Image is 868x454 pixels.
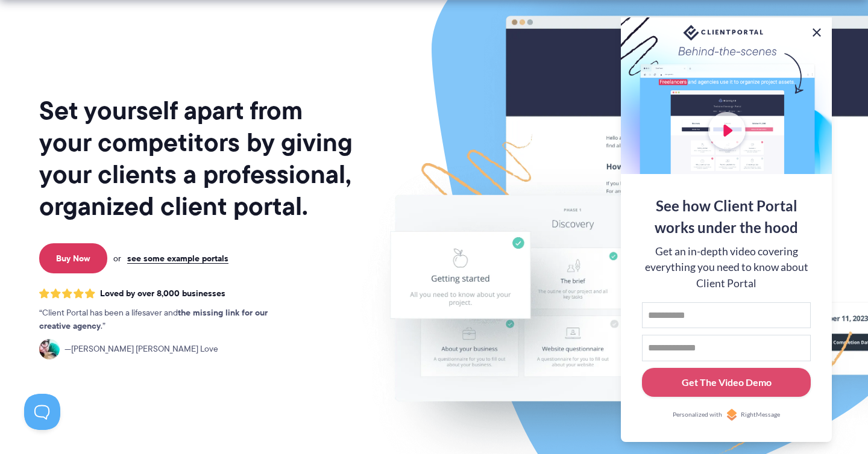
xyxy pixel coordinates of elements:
div: Get The Video Demo [682,375,772,390]
a: Buy Now [39,243,107,273]
iframe: Toggle Customer Support [24,394,60,430]
a: Personalized withRightMessage [642,409,811,421]
a: see some example portals [127,253,228,264]
div: See how Client Portal works under the hood [642,195,811,238]
span: RightMessage [741,410,780,420]
span: Loved by over 8,000 businesses [100,288,225,299]
strong: the missing link for our creative agency [39,306,268,332]
button: Get The Video Demo [642,368,811,397]
span: Personalized with [673,410,722,420]
div: Get an in-depth video covering everything you need to know about Client Portal [642,244,811,291]
h1: Set yourself apart from your competitors by giving your clients a professional, organized client ... [39,95,355,222]
p: Client Portal has been a lifesaver and . [39,306,292,333]
span: [PERSON_NAME] [PERSON_NAME] Love [64,343,218,356]
img: Personalized with RightMessage [726,409,738,421]
span: or [113,253,121,264]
